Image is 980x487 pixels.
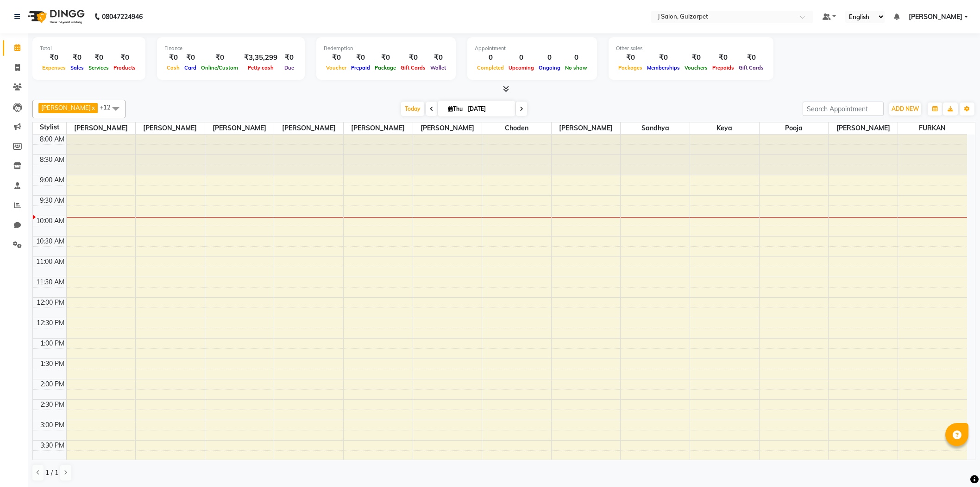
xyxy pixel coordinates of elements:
[682,64,710,71] span: Vouchers
[344,122,413,134] span: [PERSON_NAME]
[482,122,551,134] span: Choden
[324,64,349,71] span: Voucher
[86,52,111,63] div: ₹0
[889,103,921,115] button: ADD NEW
[645,52,682,63] div: ₹0
[240,52,281,63] div: ₹3,35,299
[506,52,536,63] div: 0
[41,104,91,111] span: [PERSON_NAME]
[413,122,482,134] span: [PERSON_NAME]
[475,64,506,71] span: Completed
[281,52,297,63] div: ₹0
[536,52,563,63] div: 0
[892,105,919,112] span: ADD NEW
[760,122,829,134] span: pooja
[199,52,240,63] div: ₹0
[205,122,274,134] span: [PERSON_NAME]
[616,45,766,52] div: Other sales
[398,64,428,71] span: Gift Cards
[24,4,87,30] img: logo
[475,52,506,63] div: 0
[401,102,424,116] span: Today
[38,135,66,144] div: 8:00 AM
[102,4,143,30] b: 08047224946
[372,64,398,71] span: Package
[164,52,182,63] div: ₹0
[245,64,276,71] span: Petty cash
[552,122,621,134] span: [PERSON_NAME]
[710,64,736,71] span: Prepaids
[563,64,590,71] span: No show
[803,102,884,116] input: Search Appointment
[536,64,563,71] span: Ongoing
[690,122,759,134] span: Keya
[398,52,428,63] div: ₹0
[136,122,205,134] span: [PERSON_NAME]
[909,12,962,22] span: [PERSON_NAME]
[38,175,66,185] div: 9:00 AM
[111,64,138,71] span: Products
[274,122,343,134] span: [PERSON_NAME]
[349,64,372,71] span: Prepaid
[428,64,448,71] span: Wallet
[563,52,590,63] div: 0
[324,52,349,63] div: ₹0
[428,52,448,63] div: ₹0
[164,64,182,71] span: Cash
[34,237,66,246] div: 10:30 AM
[199,64,240,71] span: Online/Custom
[100,103,118,111] span: +12
[38,420,66,430] div: 3:00 PM
[506,64,536,71] span: Upcoming
[34,277,66,287] div: 11:30 AM
[616,64,645,71] span: Packages
[111,52,138,63] div: ₹0
[736,52,766,63] div: ₹0
[349,52,372,63] div: ₹0
[829,122,898,134] span: [PERSON_NAME]
[86,64,111,71] span: Services
[941,450,971,478] iframe: chat widget
[446,105,465,112] span: Thu
[38,196,66,205] div: 9:30 AM
[34,216,66,226] div: 10:00 AM
[68,52,86,63] div: ₹0
[38,400,66,410] div: 2:30 PM
[40,64,68,71] span: Expenses
[38,379,66,389] div: 2:00 PM
[91,104,95,111] a: x
[682,52,710,63] div: ₹0
[40,45,138,52] div: Total
[475,45,590,52] div: Appointment
[164,45,297,52] div: Finance
[465,102,511,116] input: 2025-09-04
[40,52,68,63] div: ₹0
[35,298,66,308] div: 12:00 PM
[38,155,66,165] div: 8:30 AM
[35,318,66,328] div: 12:30 PM
[68,64,86,71] span: Sales
[34,257,66,267] div: 11:00 AM
[282,64,296,71] span: Due
[45,468,58,478] span: 1 / 1
[736,64,766,71] span: Gift Cards
[182,64,199,71] span: Card
[372,52,398,63] div: ₹0
[38,441,66,450] div: 3:30 PM
[898,122,967,134] span: FURKAN
[710,52,736,63] div: ₹0
[324,45,448,52] div: Redemption
[182,52,199,63] div: ₹0
[645,64,682,71] span: Memberships
[621,122,690,134] span: Sandhya
[38,359,66,369] div: 1:30 PM
[38,339,66,348] div: 1:00 PM
[33,122,66,132] div: Stylist
[67,122,136,134] span: [PERSON_NAME]
[616,52,645,63] div: ₹0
